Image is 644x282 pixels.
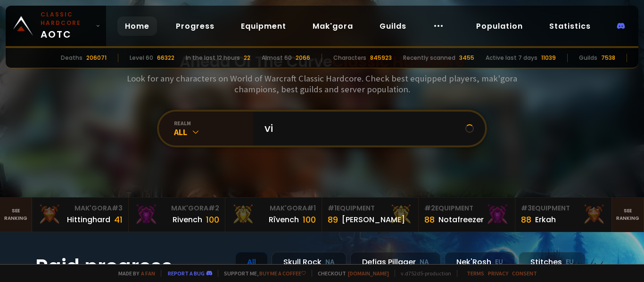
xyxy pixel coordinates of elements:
[123,73,521,95] h3: Look for any characters on World of Warcraft Classic Hardcore. Check best equipped players, mak'g...
[134,203,219,213] div: Mak'Gora
[41,10,92,27] small: Classic Hardcore
[157,54,174,62] div: 66322
[370,54,392,62] div: 845923
[130,54,153,62] div: Level 60
[372,16,414,36] a: Guilds
[186,54,240,62] div: In the last 12 hours
[469,16,530,36] a: Population
[231,203,316,213] div: Mak'Gora
[307,203,316,213] span: # 1
[403,54,455,62] div: Recently scanned
[521,213,531,226] div: 88
[129,198,225,232] a: Mak'Gora#2Rivench100
[612,198,644,232] a: Seeranking
[269,214,299,226] div: Rîvench
[67,214,110,226] div: Hittinghard
[86,54,107,62] div: 206071
[303,213,316,226] div: 100
[174,120,253,127] div: realm
[168,270,205,277] a: Report a bug
[6,6,106,46] a: Classic HardcoreAOTC
[225,198,322,232] a: Mak'Gora#1Rîvench100
[168,16,222,36] a: Progress
[259,112,465,145] input: Search a character...
[328,203,337,213] span: # 1
[424,213,435,226] div: 88
[173,214,202,226] div: Rivench
[424,203,435,213] span: # 2
[342,214,405,226] div: [PERSON_NAME]
[206,213,219,226] div: 100
[262,54,292,62] div: Almost 60
[259,270,306,277] a: Buy me a coffee
[61,54,83,62] div: Deaths
[141,270,155,277] a: a fan
[332,51,464,72] span: Classic Hardcore
[208,203,219,213] span: # 2
[459,54,474,62] div: 3455
[424,203,509,213] div: Equipment
[328,203,413,213] div: Equipment
[521,203,606,213] div: Equipment
[519,252,586,272] div: Stitches
[486,54,537,62] div: Active last 7 days
[521,203,532,213] span: # 3
[218,270,306,277] span: Support me,
[601,54,615,62] div: 7538
[235,252,268,272] div: All
[419,198,515,232] a: #2Equipment88Notafreezer
[322,198,419,232] a: #1Equipment89[PERSON_NAME]
[312,270,389,277] span: Checkout
[512,270,537,277] a: Consent
[328,213,338,226] div: 89
[542,16,598,36] a: Statistics
[438,214,484,226] div: Notafreezer
[467,270,484,277] a: Terms
[515,198,612,232] a: #3Equipment88Erkah
[305,16,361,36] a: Mak'gora
[233,16,294,36] a: Equipment
[35,252,224,282] h1: Raid progress
[114,213,123,226] div: 41
[579,54,597,62] div: Guilds
[296,54,310,62] div: 2066
[445,252,515,272] div: Nek'Rosh
[350,252,441,272] div: Defias Pillager
[325,258,335,267] small: NA
[566,258,574,267] small: EU
[420,258,429,267] small: NA
[541,54,556,62] div: 11039
[174,127,253,137] div: All
[113,270,155,277] span: Made by
[348,270,389,277] a: [DOMAIN_NAME]
[38,203,123,213] div: Mak'Gora
[535,214,556,226] div: Erkah
[112,203,123,213] span: # 3
[117,16,157,36] a: Home
[32,198,129,232] a: Mak'Gora#3Hittinghard41
[41,10,92,41] span: AOTC
[333,54,366,62] div: Characters
[495,258,503,267] small: EU
[488,270,508,277] a: Privacy
[395,270,451,277] span: v. d752d5 - production
[272,252,347,272] div: Skull Rock
[244,54,250,62] div: 22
